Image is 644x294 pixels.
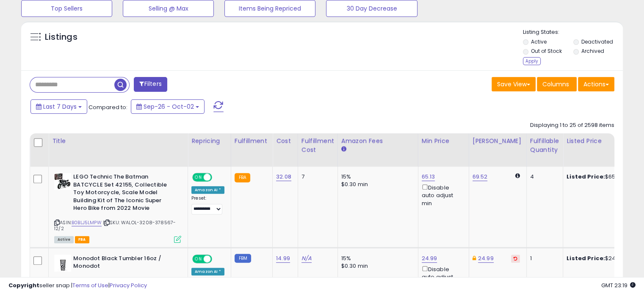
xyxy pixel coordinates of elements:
div: Repricing [191,137,227,146]
div: 15% [341,255,412,262]
div: Preset: [191,195,224,214]
span: All listings currently available for purchase on Amazon [54,236,74,243]
div: 1 [530,255,556,262]
div: 15% [341,173,412,181]
span: FBA [75,236,89,243]
div: Apply [523,57,541,65]
span: ON [193,174,204,181]
div: $0.30 min [341,181,412,188]
div: $0.30 min [341,262,412,270]
div: Amazon AI * [191,186,224,194]
div: Displaying 1 to 25 of 2598 items [530,121,614,129]
div: 4 [530,173,556,181]
b: Monodot Black Tumbler 16oz / Monodot [73,255,176,272]
div: Listed Price [567,137,640,146]
a: 65.13 [422,173,435,181]
span: | SKU: WALOL-3208-378567-12/2 [54,219,176,232]
b: Listed Price: [567,254,605,262]
div: Amazon AI * [191,268,224,275]
a: 24.99 [422,254,437,263]
div: Fulfillment [235,137,269,146]
a: 14.99 [276,254,290,263]
a: Terms of Use [72,281,108,289]
a: B0BLJ5LMPW [72,219,102,226]
span: OFF [211,255,224,262]
a: 69.52 [473,173,488,181]
small: FBA [235,173,250,182]
div: Min Price [422,137,465,146]
b: LEGO Technic The Batman BATCYCLE Set 42155, Collectible Toy Motorcycle, Scale Model Building Kit ... [73,173,176,214]
div: [PERSON_NAME] [473,137,523,146]
label: Deactivated [581,38,613,45]
img: 51oAfrPoPQL._SL40_.jpg [54,173,71,190]
div: seller snap | | [8,282,147,290]
label: Active [531,38,547,45]
h5: Listings [45,31,77,43]
div: 7 [301,173,331,181]
span: Compared to: [88,103,127,111]
div: Fulfillable Quantity [530,137,559,154]
div: $65.13 [567,173,637,181]
img: 316GbtgKLNL._SL40_.jpg [54,255,71,272]
small: FBM [235,254,251,263]
p: Listing States: [523,28,623,36]
label: Archived [581,47,604,55]
div: Fulfillment Cost [301,137,334,154]
strong: Copyright [8,281,39,289]
a: N/A [301,254,312,263]
div: Disable auto adjust min [422,183,462,207]
label: Out of Stock [531,47,562,55]
b: Listed Price: [567,173,605,181]
div: $24.99 [567,255,637,262]
a: 24.99 [478,254,494,263]
button: Actions [578,77,614,91]
a: Privacy Policy [110,281,147,289]
span: 2025-10-10 23:19 GMT [601,281,636,289]
span: Columns [542,80,569,88]
div: ASIN: [54,173,181,242]
span: Last 7 Days [43,102,77,111]
a: 32.08 [276,173,291,181]
div: Disable auto adjust min [422,264,462,289]
span: OFF [211,174,224,181]
button: Last 7 Days [30,99,87,114]
span: Sep-26 - Oct-02 [144,102,194,111]
button: Filters [134,77,167,92]
div: Cost [276,137,294,146]
div: Title [52,137,184,146]
button: Save View [492,77,536,91]
span: ON [193,255,204,262]
button: Columns [537,77,577,91]
small: Amazon Fees. [341,146,346,153]
div: Amazon Fees [341,137,415,146]
button: Sep-26 - Oct-02 [131,99,205,114]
